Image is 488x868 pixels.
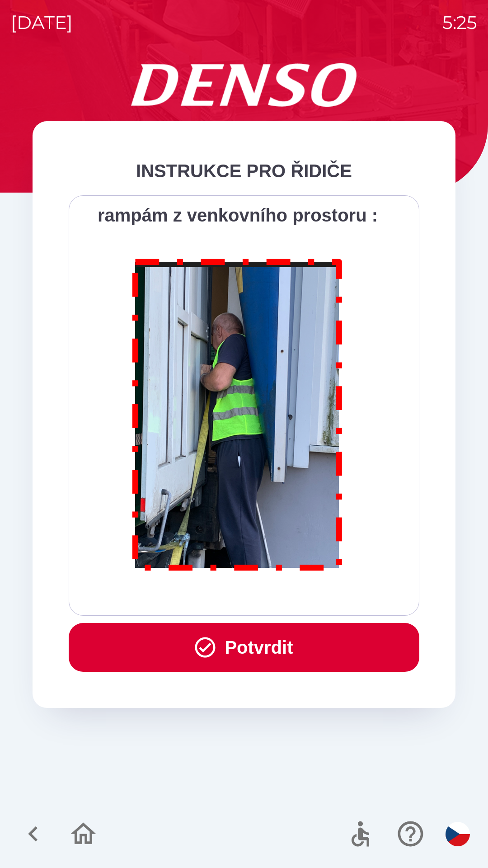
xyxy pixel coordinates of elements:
[33,63,455,107] img: Logo
[122,247,353,579] img: M8MNayrTL6gAAAABJRU5ErkJggg==
[446,822,470,846] img: cs flag
[69,157,419,184] div: INSTRUKCE PRO ŘIDIČE
[69,623,419,672] button: Potvrdit
[442,9,477,36] p: 5:25
[11,9,73,36] p: [DATE]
